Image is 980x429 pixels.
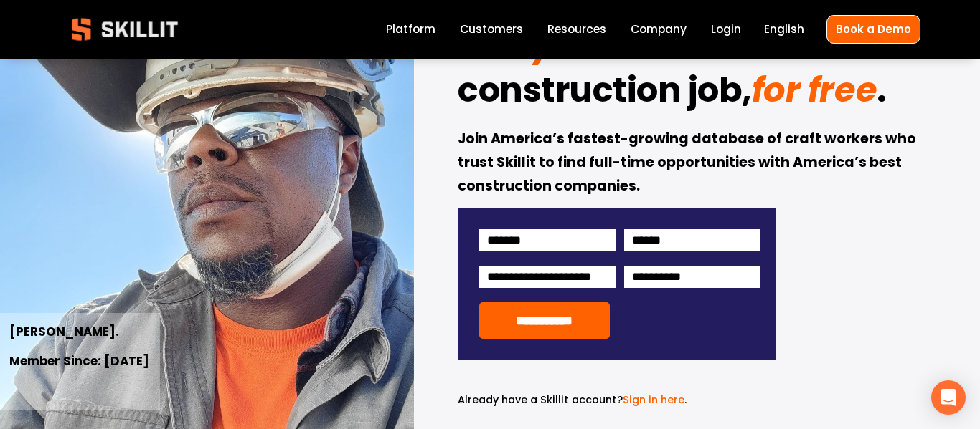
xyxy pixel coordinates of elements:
a: Book a Demo [826,15,920,43]
img: Skillit [60,8,190,51]
em: for free [752,66,877,114]
em: your dream [532,20,738,68]
a: Sign in here [623,392,684,407]
strong: [PERSON_NAME]. [9,322,119,343]
span: English [764,21,804,37]
a: Login [711,20,741,39]
a: folder dropdown [547,20,606,39]
p: . [458,392,776,408]
a: Customers [460,20,523,39]
span: Already have a Skillit account? [458,392,623,407]
strong: construction job, [458,64,752,122]
a: Platform [386,20,435,39]
strong: Find [458,18,532,77]
strong: Member Since: [DATE] [9,352,149,372]
a: Company [631,20,687,39]
strong: Join America’s fastest-growing database of craft workers who trust Skillit to find full-time oppo... [458,128,919,198]
div: language picker [764,20,804,39]
div: Open Intercom Messenger [931,380,966,415]
strong: . [877,64,887,122]
span: Resources [547,21,606,37]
